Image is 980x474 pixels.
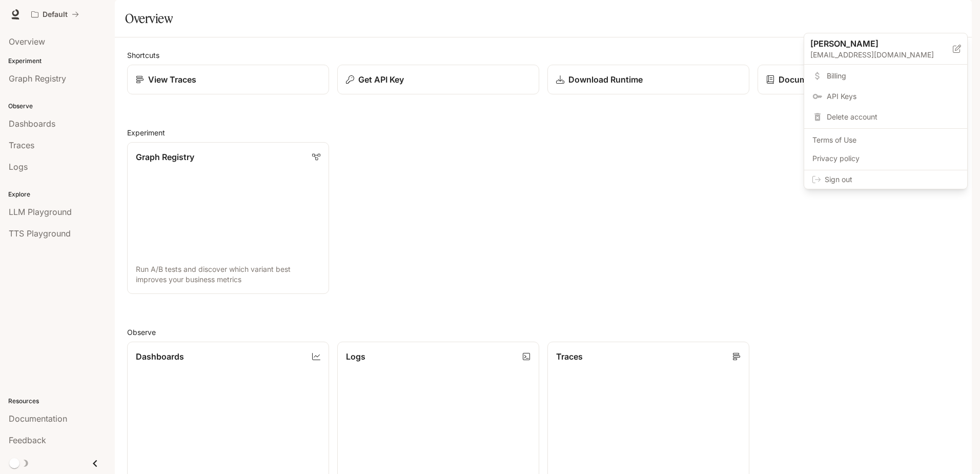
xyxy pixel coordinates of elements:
[827,91,959,102] span: API Keys
[827,112,959,122] span: Delete account
[827,71,959,81] span: Billing
[812,153,959,164] span: Privacy policy
[804,170,967,189] div: Sign out
[806,131,965,149] a: Terms of Use
[806,67,965,85] a: Billing
[806,108,965,126] div: Delete account
[804,33,967,65] div: [PERSON_NAME][EMAIL_ADDRESS][DOMAIN_NAME]
[810,50,953,60] p: [EMAIL_ADDRESS][DOMAIN_NAME]
[806,149,965,168] a: Privacy policy
[812,135,959,145] span: Terms of Use
[810,37,936,50] p: [PERSON_NAME]
[806,87,965,106] a: API Keys
[825,174,959,185] span: Sign out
